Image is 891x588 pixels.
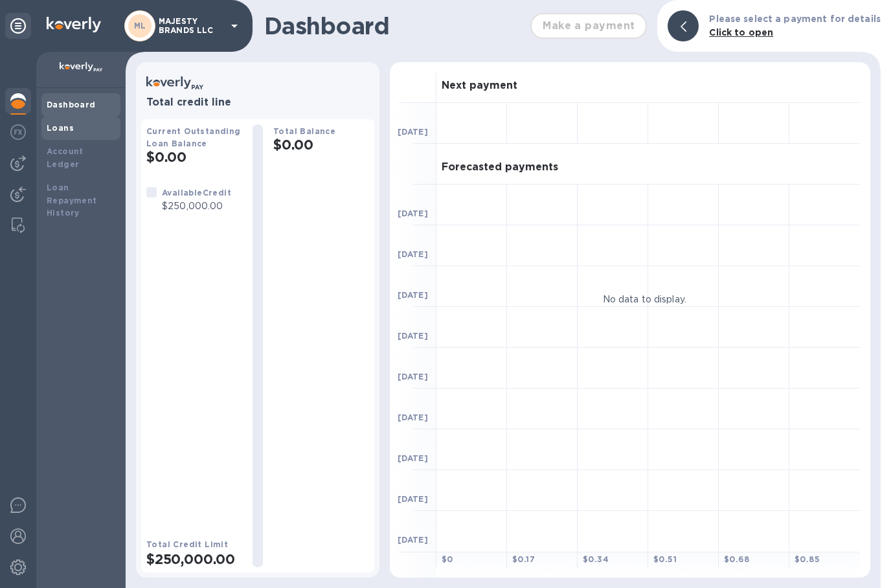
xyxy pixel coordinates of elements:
b: $ 0 [442,554,453,564]
b: $ 0.34 [583,554,609,564]
b: $ 0.85 [795,554,820,564]
b: [DATE] [398,372,428,381]
b: Please select a payment for details [709,14,881,24]
b: [DATE] [398,249,428,259]
h2: $0.00 [273,137,369,153]
b: [DATE] [398,494,428,504]
b: [DATE] [398,453,428,463]
b: $ 0.17 [512,554,535,564]
b: Click to open [709,27,773,38]
img: Foreign exchange [10,124,26,140]
b: ML [134,21,146,30]
b: Loan Repayment History [47,183,97,218]
p: MAJESTY BRANDS LLC [159,17,223,35]
h3: Next payment [442,80,517,92]
b: Available Credit [162,188,231,198]
h3: Forecasted payments [442,161,558,174]
p: $250,000.00 [162,199,231,213]
b: [DATE] [398,127,428,137]
b: Dashboard [47,100,96,109]
b: Current Outstanding Loan Balance [146,126,241,148]
b: Loans [47,123,74,133]
b: Total Credit Limit [146,539,228,549]
b: Account Ledger [47,146,84,169]
h1: Dashboard [264,12,524,40]
h3: Total credit line [146,96,369,109]
div: Unpin categories [5,13,31,39]
b: Total Balance [273,126,335,136]
b: [DATE] [398,290,428,300]
p: No data to display. [603,293,687,306]
b: [DATE] [398,209,428,218]
h2: $250,000.00 [146,551,242,567]
h2: $0.00 [146,149,242,165]
b: [DATE] [398,413,428,422]
b: $ 0.68 [724,554,749,564]
b: $ 0.51 [653,554,677,564]
b: [DATE] [398,331,428,341]
img: Logo [47,17,101,32]
b: [DATE] [398,535,428,545]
